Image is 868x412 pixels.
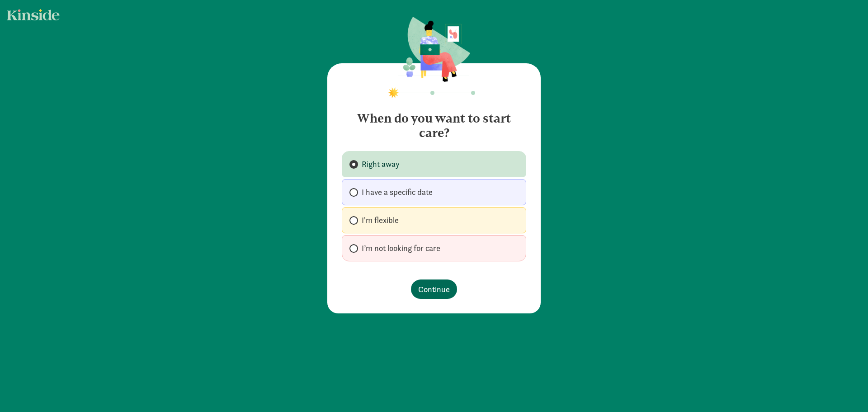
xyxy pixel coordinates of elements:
[362,215,399,226] span: I'm flexible
[411,279,457,299] button: Continue
[362,159,400,170] span: Right away
[342,104,526,140] h4: When do you want to start care?
[362,243,440,254] span: I’m not looking for care
[362,187,433,198] span: I have a specific date
[418,283,450,295] span: Continue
